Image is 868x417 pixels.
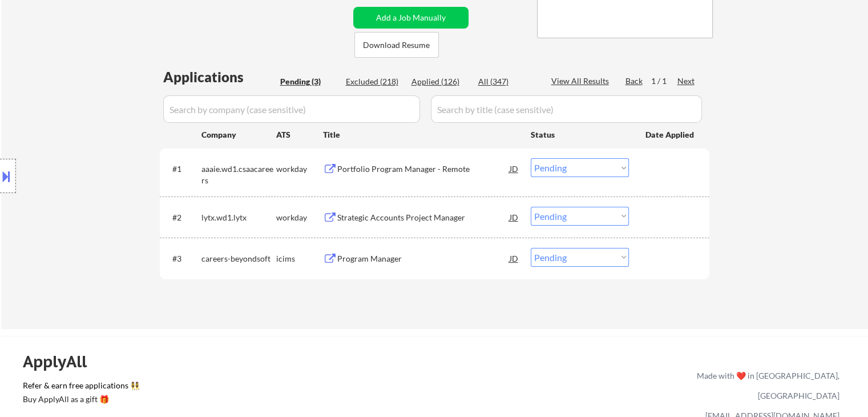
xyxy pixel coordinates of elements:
div: Date Applied [645,129,696,141]
button: Download Resume [354,32,439,58]
div: Next [677,75,696,87]
div: Title [323,129,520,141]
div: icims [276,253,323,264]
div: Buy ApplyAll as a gift 🎁 [23,395,137,403]
div: Back [625,75,644,87]
div: Made with ❤️ in [GEOGRAPHIC_DATA], [GEOGRAPHIC_DATA] [692,366,839,406]
div: Status [531,124,629,145]
div: ApplyAll [23,352,100,371]
button: Add a Job Manually [353,7,469,29]
div: workday [276,163,323,175]
div: View All Results [551,75,612,87]
div: aaaie.wd1.csaacareers [201,163,276,186]
div: ATS [276,129,323,141]
div: Portfolio Program Manager - Remote [337,163,510,175]
div: lytx.wd1.lytx [201,212,276,223]
div: Strategic Accounts Project Manager [337,212,510,223]
div: JD [508,207,520,227]
div: JD [508,158,520,179]
a: Refer & earn free applications 👯‍♀️ [23,382,458,394]
input: Search by title (case sensitive) [431,95,702,123]
div: JD [508,248,520,268]
div: careers-beyondsoft [201,253,276,264]
div: All (347) [478,76,535,87]
div: Pending (3) [280,76,337,87]
div: Excluded (218) [346,76,403,87]
input: Search by company (case sensitive) [163,95,420,123]
div: Applied (126) [411,76,469,87]
div: 1 / 1 [651,75,677,87]
div: Applications [163,70,276,84]
div: workday [276,212,323,223]
div: Company [201,129,276,141]
a: Buy ApplyAll as a gift 🎁 [23,394,137,408]
div: Program Manager [337,253,510,264]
